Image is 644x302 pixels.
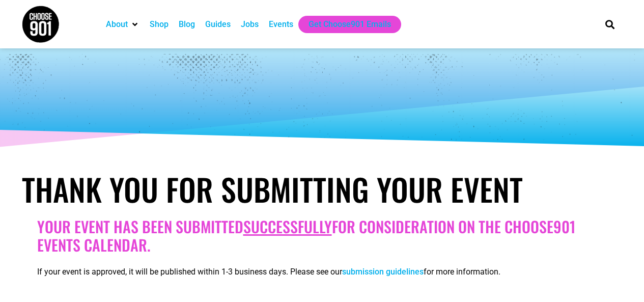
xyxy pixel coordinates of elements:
u: successfully [243,215,332,238]
span: If your event is approved, it will be published within 1-3 business days. Please see our for more... [37,267,500,277]
h2: Your Event has been submitted for consideration on the Choose901 events calendar. [37,217,607,254]
a: Get Choose901 Emails [309,18,391,31]
a: Blog [179,18,195,31]
div: Search [601,16,618,33]
a: Shop [150,18,169,31]
div: About [101,16,145,33]
h1: Thank You for Submitting Your Event [22,171,623,207]
nav: Main nav [101,16,587,33]
a: About [106,18,128,31]
a: Events [269,18,293,31]
a: Jobs [241,18,259,31]
a: Guides [205,18,231,31]
a: submission guidelines [342,267,424,277]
